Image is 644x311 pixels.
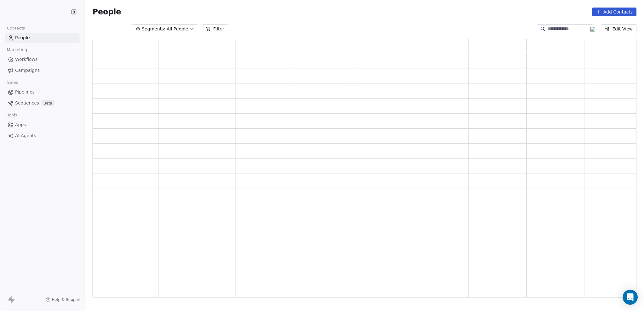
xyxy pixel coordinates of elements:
[601,24,636,33] button: Edit View
[5,65,80,76] a: Campaigns
[5,54,80,65] a: Workflows
[4,24,28,33] span: Contacts
[52,297,81,302] span: Help & Support
[15,100,39,106] span: Sequences
[590,26,595,32] img: 19.png
[93,53,643,298] div: grid
[4,110,20,120] span: Tools
[42,100,54,106] span: Beta
[5,98,80,108] a: SequencesBeta
[4,78,21,87] span: Sales
[167,26,188,32] span: All People
[15,132,36,139] span: AI Agents
[202,24,228,33] button: Filter
[5,33,80,43] a: People
[5,120,80,130] a: Apps
[46,297,81,302] a: Help & Support
[142,26,165,32] span: Segments:
[4,45,30,55] span: Marketing
[592,8,636,16] button: Add Contacts
[15,121,26,128] span: Apps
[15,56,38,63] span: Workflows
[92,7,121,17] span: People
[15,35,30,41] span: People
[5,87,80,97] a: Pipelines
[5,131,80,141] a: AI Agents
[15,67,40,74] span: Campaigns
[15,89,35,95] span: Pipelines
[623,290,638,305] div: Open Intercom Messenger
